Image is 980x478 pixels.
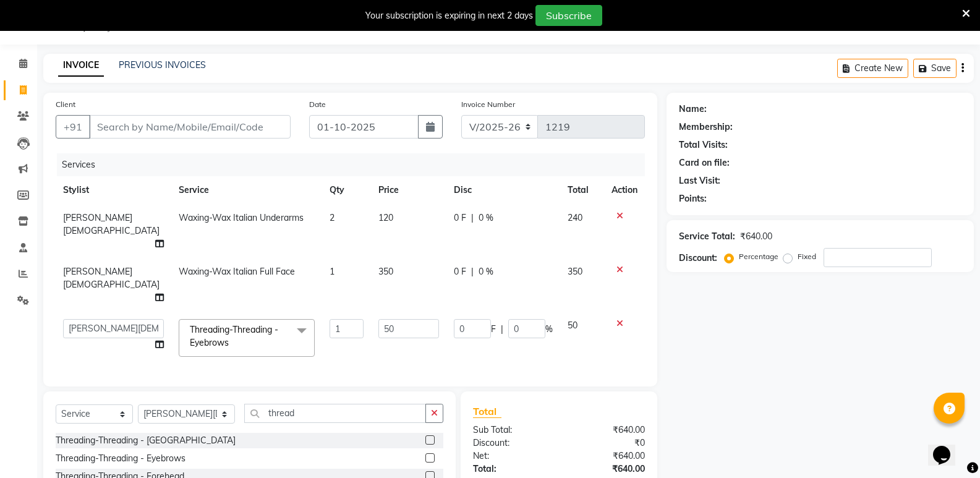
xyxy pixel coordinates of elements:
button: Create New [837,59,908,78]
label: Fixed [798,251,816,262]
div: ₹640.00 [559,424,654,437]
input: Search by Name/Mobile/Email/Code [89,115,291,139]
input: Search or Scan [244,404,426,423]
span: Waxing-Wax Italian Full Face [179,266,295,277]
span: | [501,323,503,336]
span: [PERSON_NAME][DEMOGRAPHIC_DATA] [63,212,160,236]
div: Threading-Threading - [GEOGRAPHIC_DATA] [56,434,236,447]
label: Invoice Number [461,99,515,110]
div: Points: [679,192,707,205]
div: ₹0 [559,437,654,450]
div: Total Visits: [679,139,728,152]
span: 50 [568,320,577,331]
a: PREVIOUS INVOICES [119,59,206,70]
span: 0 F [454,211,466,224]
th: Total [560,176,605,204]
label: Percentage [739,251,778,262]
span: 0 % [479,211,493,224]
span: % [545,323,553,336]
th: Action [604,176,645,204]
th: Service [171,176,322,204]
div: Card on file: [679,156,730,169]
span: Threading-Threading - Eyebrows [190,324,278,348]
div: Services [57,153,654,176]
span: Waxing-Wax Italian Underarms [179,212,304,223]
div: Discount: [679,252,717,265]
button: Subscribe [535,5,602,26]
div: ₹640.00 [740,230,772,243]
span: | [471,265,474,278]
div: Threading-Threading - Eyebrows [56,452,185,465]
span: 0 F [454,265,466,278]
div: Total: [464,463,559,476]
span: [PERSON_NAME][DEMOGRAPHIC_DATA] [63,266,160,290]
th: Stylist [56,176,171,204]
span: 350 [378,266,393,277]
div: Your subscription is expiring in next 2 days [365,9,533,22]
div: Discount: [464,437,559,450]
span: 120 [378,212,393,223]
th: Price [371,176,446,204]
th: Disc [446,176,560,204]
label: Date [309,99,326,110]
div: Sub Total: [464,424,559,437]
div: ₹640.00 [559,450,654,463]
a: INVOICE [58,54,104,77]
span: F [491,323,496,336]
div: Last Visit: [679,174,720,187]
label: Client [56,99,75,110]
button: +91 [56,115,90,139]
div: Membership: [679,121,733,134]
div: Net: [464,450,559,463]
iframe: chat widget [928,429,968,466]
th: Qty [322,176,371,204]
span: 2 [330,212,334,223]
span: Total [473,405,501,418]
div: Service Total: [679,230,735,243]
span: 0 % [479,265,493,278]
button: Save [913,59,957,78]
div: Name: [679,103,707,116]
a: x [229,337,234,348]
span: | [471,211,474,224]
div: ₹640.00 [559,463,654,476]
span: 240 [568,212,582,223]
span: 350 [568,266,582,277]
span: 1 [330,266,334,277]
